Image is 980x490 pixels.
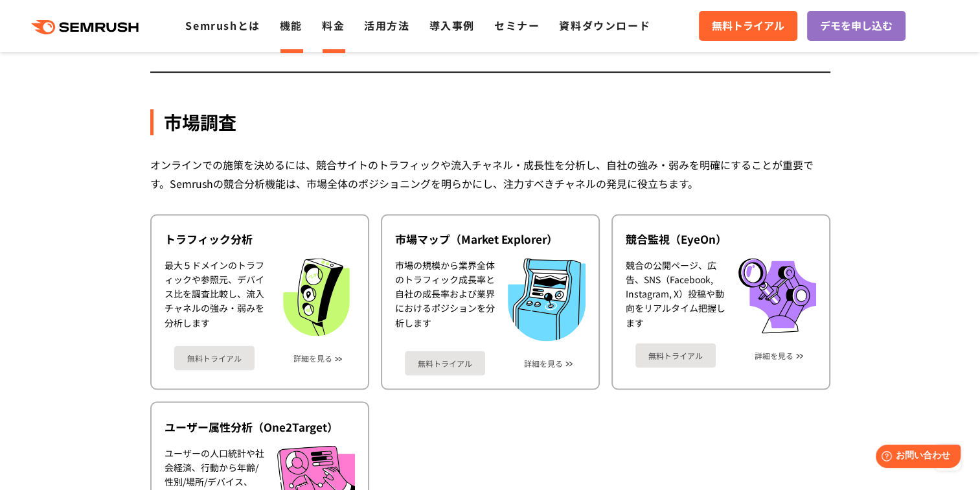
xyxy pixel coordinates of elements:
[185,17,260,33] a: Semrushとは
[405,351,485,375] a: 無料トライアル
[280,17,302,33] a: 機能
[865,439,966,476] iframe: Help widget launcher
[429,17,475,33] a: 導入事例
[165,258,264,336] div: 最大５ドメインのトラフィックや参照元、デバイス比を調査比較し、流入チャネルの強み・弱みを分析します
[150,156,830,193] div: オンラインでの施策を決めるには、競合サイトのトラフィックや流入チャネル・成長性を分析し、自社の強み・弱みを明確にすることが重要です。Semrushの競合分析機能は、市場全体のポジショニングを明ら...
[755,351,793,360] a: 詳細を見る
[807,11,906,41] a: デモを申し込む
[322,17,345,33] a: 料金
[165,231,355,247] div: トラフィック分析
[712,17,784,34] span: 無料トライアル
[699,11,797,41] a: 無料トライアル
[524,358,563,367] a: 詳細を見る
[820,17,893,34] span: デモを申し込む
[508,258,586,340] img: 市場マップ（Market Explorer）
[626,258,725,332] div: 競合の公開ページ、広告、SNS（Facebook, Instagram, X）投稿や動向をリアルタイム把握します
[277,258,355,336] img: トラフィック分析
[559,17,650,33] a: 資料ダウンロード
[150,109,830,135] div: 市場調査
[293,353,332,362] a: 詳細を見る
[395,258,495,340] div: 市場の規模から業界全体のトラフィック成長率と自社の成長率および業界におけるポジションを分析します
[494,17,540,33] a: セミナー
[635,343,716,367] a: 無料トライアル
[364,17,409,33] a: 活用方法
[738,258,816,332] img: 競合監視（EyeOn）
[626,231,816,247] div: 競合監視（EyeOn）
[165,419,355,434] div: ユーザー属性分析（One2Target）
[395,231,586,247] div: 市場マップ（Market Explorer）
[174,345,255,370] a: 無料トライアル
